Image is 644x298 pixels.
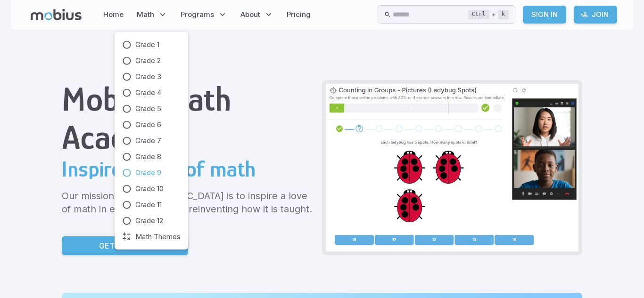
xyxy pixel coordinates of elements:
[122,40,181,50] a: Grade 1
[135,216,163,226] span: Grade 12
[135,136,161,146] span: Grade 7
[284,4,314,25] a: Pricing
[122,104,181,114] a: Grade 5
[137,9,154,20] span: Math
[135,168,161,178] span: Grade 9
[122,88,181,98] a: Grade 4
[122,136,181,146] a: Grade 7
[468,10,489,19] kbd: Ctrl
[122,168,181,178] a: Grade 9
[240,9,260,20] span: About
[122,152,181,162] a: Grade 8
[523,6,566,24] a: Sign In
[122,184,181,194] a: Grade 10
[122,232,181,242] a: Math Themes
[122,200,181,210] a: Grade 11
[122,120,181,130] a: Grade 6
[468,9,509,20] div: +
[122,216,181,226] a: Grade 12
[135,184,164,194] span: Grade 10
[135,152,161,162] span: Grade 8
[135,40,159,50] span: Grade 1
[135,232,181,242] span: Math Themes
[135,56,161,66] span: Grade 2
[135,88,161,98] span: Grade 4
[100,4,126,25] a: Home
[122,56,181,66] a: Grade 2
[135,200,162,210] span: Grade 11
[135,120,161,130] span: Grade 6
[135,72,161,82] span: Grade 3
[574,6,617,24] a: Join
[181,9,214,20] span: Programs
[498,10,509,19] kbd: k
[135,104,161,114] span: Grade 5
[122,72,181,82] a: Grade 3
